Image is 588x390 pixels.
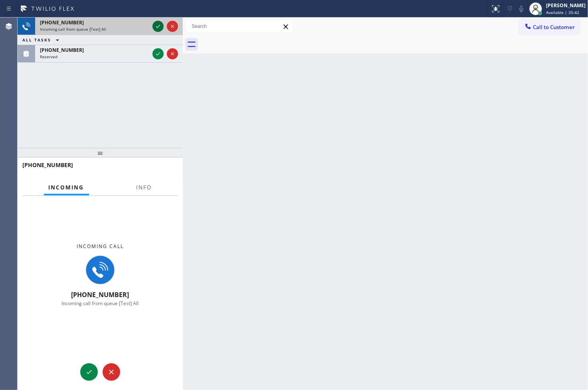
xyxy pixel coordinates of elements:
[152,21,164,32] button: Accept
[77,243,124,250] span: Incoming call
[49,184,84,191] span: Incoming
[40,54,57,59] span: Reserved
[22,37,51,43] span: ALL TASKS
[40,47,84,53] span: [PHONE_NUMBER]
[103,363,120,381] button: Reject
[71,290,129,299] span: [PHONE_NUMBER]
[40,26,106,32] span: Incoming call from queue [Test] All
[152,48,164,59] button: Accept
[186,20,293,33] input: Search
[167,21,178,32] button: Reject
[44,180,89,195] button: Incoming
[132,180,157,195] button: Info
[546,2,586,9] div: [PERSON_NAME]
[62,300,139,307] span: Incoming call from queue [Test] All
[40,19,84,26] span: [PHONE_NUMBER]
[22,161,73,169] span: [PHONE_NUMBER]
[516,3,527,14] button: Mute
[546,10,579,15] span: Available | 35:42
[137,184,152,191] span: Info
[80,363,98,381] button: Accept
[519,20,580,35] button: Call to Customer
[533,24,575,31] span: Call to Customer
[18,35,67,45] button: ALL TASKS
[167,48,178,59] button: Reject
